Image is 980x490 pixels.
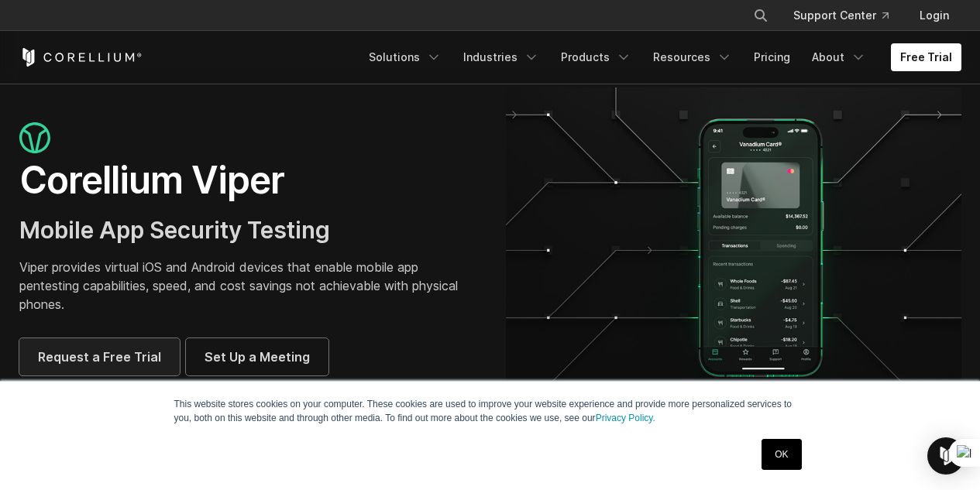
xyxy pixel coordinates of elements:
span: Set Up a Meeting [205,348,310,366]
a: Industries [454,43,548,71]
a: Corellium Home [19,48,143,67]
img: viper_icon_large [19,122,50,154]
p: This website stores cookies on your computer. These cookies are used to improve your website expe... [174,397,806,425]
div: Navigation Menu [359,43,961,71]
div: Navigation Menu [734,2,961,29]
a: Products [552,43,641,71]
p: Viper provides virtual iOS and Android devices that enable mobile app pentesting capabilities, sp... [19,258,475,314]
button: Search [747,2,775,29]
a: Support Center [781,2,901,29]
a: Resources [644,43,741,71]
a: Solutions [359,43,451,71]
a: Privacy Policy. [596,413,655,423]
a: Free Trial [891,43,961,71]
a: Login [907,2,961,29]
a: OK [762,439,801,470]
span: Request a Free Trial [38,348,161,366]
a: Pricing [744,43,799,71]
a: Set Up a Meeting [186,338,328,375]
a: About [803,43,875,71]
span: Mobile App Security Testing [19,216,330,244]
div: Open Intercom Messenger [927,437,965,475]
h1: Corellium Viper [19,157,475,204]
a: Request a Free Trial [19,338,180,375]
img: viper_hero [506,87,961,410]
